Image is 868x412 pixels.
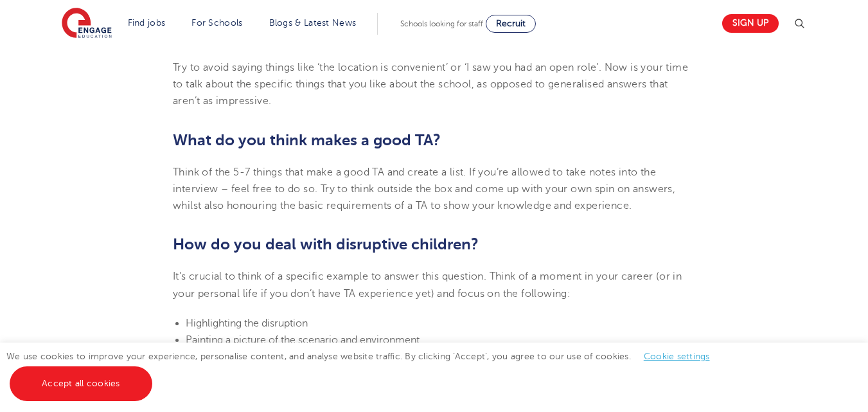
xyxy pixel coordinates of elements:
a: Blogs & Latest News [269,18,357,28]
span: Recruit [496,19,526,28]
span: Highlighting the disruption [186,318,308,329]
b: What do you think makes a good TA? [173,131,441,149]
a: Sign up [722,14,779,33]
a: For Schools [191,18,242,28]
span: It’s crucial to think of a specific example to answer this question. Think of a moment in your ca... [173,271,682,299]
a: Accept all cookies [10,366,152,401]
a: Find jobs [128,18,166,28]
a: Cookie settings [644,352,710,361]
span: Schools looking for staff [400,19,483,28]
span: Painting a picture of the scenario and environment [186,334,420,346]
img: Engage Education [62,8,112,40]
span: Think of the 5-7 things that make a good TA and create a list. If you’re allowed to take notes in... [173,166,675,212]
a: Recruit [486,15,536,33]
span: We use cookies to improve your experience, personalise content, and analyse website traffic. By c... [6,352,723,388]
b: How do you deal with disruptive children? [173,235,479,253]
span: Try to avoid saying things like ‘the location is convenient’ or ‘I saw you had an open role’. Now... [173,62,688,107]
